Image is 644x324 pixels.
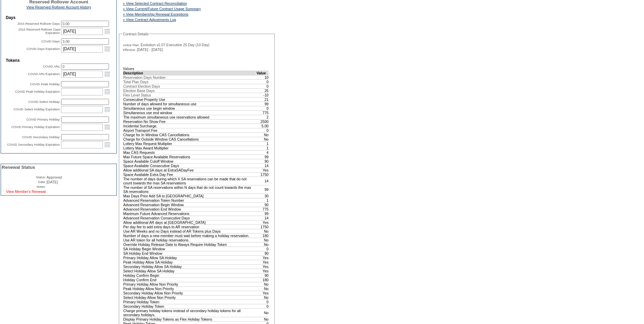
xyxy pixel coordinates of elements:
td: Charge primary holiday tokens instead of secondary holiday tokens for all secondary holidays. [123,308,256,317]
td: Notes: [2,185,46,189]
td: Value [256,71,269,75]
td: Incidental Surcharge. [123,124,256,128]
td: Max Future Space Available Reservations [123,155,256,159]
td: Secondary Holiday Allow SA Holiday [123,264,256,269]
b: Values [123,67,134,71]
td: 21 [256,97,269,102]
label: COVID Select Holiday Expiration: [14,108,60,111]
td: 775 [256,207,269,211]
span: Contract Election Days [123,84,160,88]
td: 14 [256,177,269,185]
td: 90 [256,273,269,277]
label: COVID Primary Holiday Expiration: [11,125,60,129]
td: 5.00 [256,124,269,128]
td: Space Available Consecutive Days [123,163,256,168]
a: Open the calendar popup. [104,123,111,131]
td: Yes [256,264,269,269]
label: COVID Secondary Holiday Expiration: [7,143,60,146]
td: 4 [256,150,269,155]
td: No [256,238,269,242]
td: No [256,132,269,137]
label: 2015 Reserved Rollover Days: [17,22,60,25]
td: Yes [256,220,269,224]
td: Simultaneous use begin window [123,106,256,110]
td: Number of days a new member must wait before making a holiday reservation. [123,233,256,238]
td: Date: [2,180,46,184]
td: No [256,282,269,286]
label: COVID Peak Holiday: [30,83,60,86]
td: Peak Holiday Allow SA Holiday [123,260,256,264]
td: 25 [256,88,269,93]
td: Maximum Future Advanced Reservations [123,211,256,216]
span: Approved [47,175,62,179]
a: View Member's Renewal [6,190,46,194]
td: 99 [256,155,269,159]
td: Advanced Reservation Consecutive Days [123,216,256,220]
label: COVID Days: [41,40,60,43]
td: No [256,242,269,247]
a: » View Contract Adjustments Log [123,18,176,22]
td: Lottery Max Award Multiplier [123,146,256,150]
td: 90 [256,159,269,163]
td: 1 [256,141,269,146]
td: Max Days Prior Add SA to [GEOGRAPHIC_DATA] [123,194,256,198]
td: 10 [256,75,269,79]
td: 0 [256,84,269,88]
td: Lottery Max Request Multiplier [123,141,256,146]
td: 99 [256,211,269,216]
td: 1750 [256,172,269,177]
td: No [256,286,269,291]
td: Max CAS Requests [123,150,256,155]
a: Open the calendar popup. [104,28,111,35]
td: 14 [256,163,269,168]
td: -10 [256,93,269,97]
td: Airport Transport Fee [123,128,256,132]
td: Days [6,15,112,20]
span: Flex Level Status [123,93,151,97]
td: Yes [256,255,269,260]
td: 0 [256,79,269,84]
td: 30 [256,194,269,198]
a: » View Membership Renewal Exceptions [123,12,188,16]
td: Space Available Extra Day Fee [123,172,256,177]
td: 180 [256,233,269,238]
td: 2500 [256,119,269,124]
a: Open the calendar popup. [104,106,111,113]
td: The number of SA reservations within N days that do not count towards the max SA reservations [123,185,256,194]
td: 2 [256,115,269,119]
td: Display Primary Holiday Tokens as Flex Holiday Tokens [123,317,256,321]
a: Open the calendar popup. [104,45,111,53]
td: The number of days during which X SA reservations can be made that do not count towards the max S... [123,177,256,185]
td: SA Holiday End Window [123,251,256,255]
td: No [256,308,269,317]
td: 775 [256,110,269,115]
label: COVID Select Holiday: [29,100,60,104]
td: No [256,137,269,141]
td: Select Holiday Allow Non Priority [123,295,256,300]
td: 180 [256,277,269,282]
td: Allow additional AR days at [GEOGRAPHIC_DATA] [123,220,256,224]
td: Secondary Holiday Token [123,304,256,308]
span: Evolution v2.07 Executive 25 Day (10 Day) [141,43,209,47]
span: [DATE] - [DATE] [137,48,163,52]
td: 0 [256,106,269,110]
td: 0 [256,247,269,251]
td: Yes [256,291,269,295]
label: COVID Peak Holiday Expiration: [15,90,60,93]
span: [DATE] [47,180,58,184]
td: Override Holiday Release Date to Always Require Holiday Token [123,242,256,247]
label: COVID Days Expiration: [26,47,60,51]
td: Yes [256,168,269,172]
td: No [256,295,269,300]
td: Peak Holiday Allow Non Priority [123,286,256,291]
label: COVID ARs Expiration: [28,72,60,76]
td: 0 [256,300,269,304]
a: View Reserved Rollover Account History [26,5,91,9]
td: Reservation No Show Fee [123,119,256,124]
a: Open the calendar popup. [104,88,111,95]
td: 0 [256,128,269,132]
legend: Contract Details [122,32,149,36]
td: Select Holiday Allow SA Holiday [123,269,256,273]
td: 1750 [256,224,269,229]
td: Number of days allowed for simultaneous use [123,102,256,106]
